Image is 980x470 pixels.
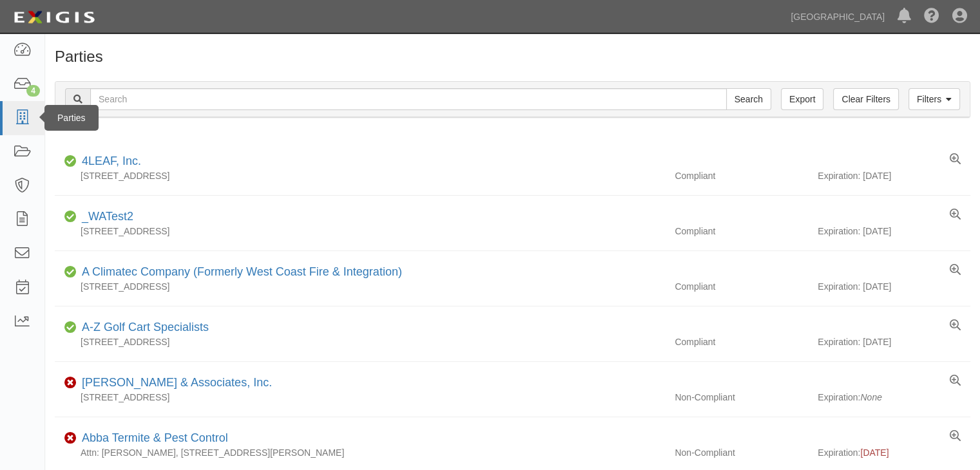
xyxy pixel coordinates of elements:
div: _WATest2 [77,209,133,225]
i: Non-Compliant [64,434,77,443]
div: Non-Compliant [665,391,818,404]
i: Compliant [64,323,77,332]
div: Parties [44,105,99,131]
div: Expiration: [DATE] [818,225,970,238]
div: A-Z Golf Cart Specialists [77,319,209,336]
div: Expiration: [DATE] [818,335,970,348]
img: logo-5460c22ac91f19d4615b14bd174203de0afe785f0fc80cf4dbbc73dc1793850b.png [10,6,99,29]
span: [DATE] [860,447,889,458]
i: Non-Compliant [64,379,77,388]
h1: Parties [55,48,970,65]
div: Expiration: [818,391,970,404]
div: Non-Compliant [665,446,818,459]
div: Attn: [PERSON_NAME], [STREET_ADDRESS][PERSON_NAME] [55,446,665,459]
a: Clear Filters [833,88,898,110]
a: View results summary [950,430,961,443]
a: _WATest2 [82,210,133,223]
a: Export [781,88,823,110]
a: Filters [908,88,960,110]
div: [STREET_ADDRESS] [55,391,665,404]
div: 4 [26,85,40,97]
a: View results summary [950,375,961,388]
div: Compliant [665,335,818,348]
a: View results summary [950,319,961,332]
a: 4LEAF, Inc. [82,155,141,167]
div: 4LEAF, Inc. [77,153,141,170]
i: Compliant [64,157,77,166]
div: Abba Termite & Pest Control [77,430,228,447]
i: Compliant [64,268,77,277]
input: Search [90,88,727,110]
a: A Climatec Company (Formerly West Coast Fire & Integration) [82,265,402,278]
div: Expiration: [818,446,970,459]
div: Expiration: [DATE] [818,169,970,182]
div: Compliant [665,225,818,238]
div: A Climatec Company (Formerly West Coast Fire & Integration) [77,264,402,281]
a: A-Z Golf Cart Specialists [82,321,209,334]
div: [STREET_ADDRESS] [55,169,665,182]
div: [STREET_ADDRESS] [55,335,665,348]
div: Expiration: [DATE] [818,280,970,293]
i: Compliant [64,212,77,221]
input: Search [726,88,771,110]
i: None [860,392,881,402]
a: View results summary [950,209,961,221]
div: Compliant [665,169,818,182]
a: View results summary [950,153,961,166]
i: Help Center - Complianz [924,9,939,24]
div: [STREET_ADDRESS] [55,280,665,293]
a: [GEOGRAPHIC_DATA] [784,4,891,30]
a: [PERSON_NAME] & Associates, Inc. [82,376,272,389]
a: View results summary [950,264,961,277]
div: [STREET_ADDRESS] [55,225,665,238]
div: A.J. Kirkwood & Associates, Inc. [77,375,272,391]
div: Compliant [665,280,818,293]
a: Abba Termite & Pest Control [82,431,228,444]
